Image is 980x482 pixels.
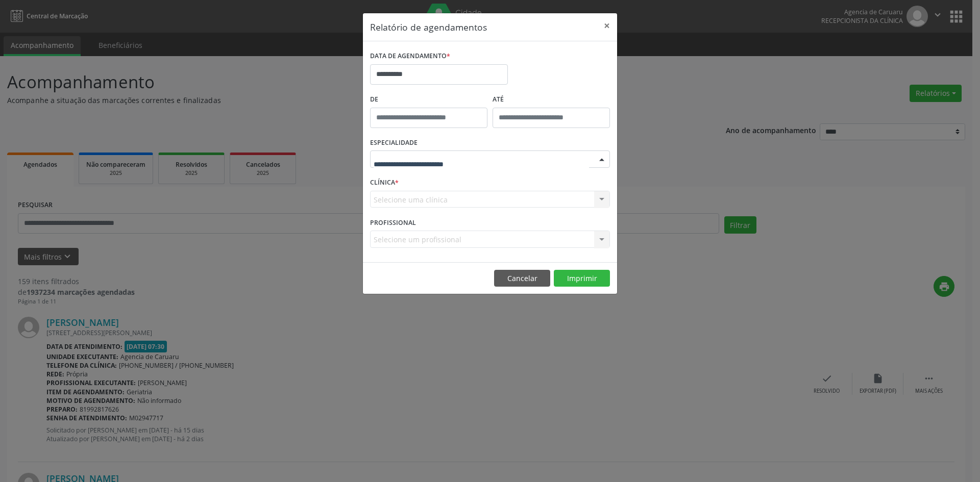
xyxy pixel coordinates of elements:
[493,92,610,108] label: ATÉ
[370,135,418,151] label: ESPECIALIDADE
[370,20,487,34] h5: Relatório de agendamentos
[370,92,487,108] label: De
[370,48,450,64] label: DATA DE AGENDAMENTO
[597,13,617,38] button: Close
